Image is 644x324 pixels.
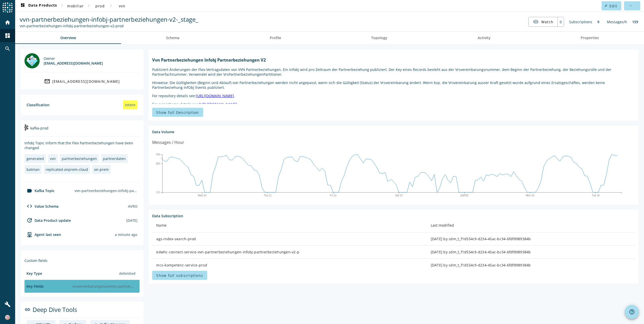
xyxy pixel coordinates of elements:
text: 790 [156,153,160,156]
span: Show full subscriptions [156,273,203,278]
text: Sat 13 [395,194,403,197]
mat-icon: code [26,203,33,209]
mat-icon: visibility [533,19,539,25]
div: vvn-partnerbeziehungen-infobj-partnerbeziehungen-v2-prod [72,186,140,195]
div: Data Volume [152,129,635,134]
mat-icon: mail_outline [44,78,50,84]
img: 3dea2a89eac8bf533c9254fe83012bd2 [5,315,10,320]
td: [DATE] by sdm_t_f1d554c9-d234-45ac-bc34-6fdf8989384b [427,259,635,272]
text: Mon 15 [526,194,534,197]
div: batman [26,167,40,172]
div: [EMAIL_ADDRESS][DOMAIN_NAME] [44,61,103,66]
text: Thu 11 [264,194,272,197]
div: delimited [117,269,138,278]
div: Deep Dive Tools [24,305,140,318]
a: [URL][DOMAIN_NAME] [199,102,237,106]
button: Show full subscriptions [152,271,207,280]
div: generated [26,156,44,161]
div: vvn [50,156,56,161]
div: edwhc-connect-service-vvn-partnerbeziehungen-infobj-partnerbeziehungen-v2-p [156,250,422,255]
div: partnerbeziehungen [62,156,97,161]
span: Profile [270,36,281,40]
button: Watch [529,17,557,26]
text: 160 [156,162,160,165]
div: Data Product update [24,217,71,223]
mat-icon: chevron_right [108,3,114,9]
mat-icon: chevron_right [59,3,65,9]
text: Tue 16 [592,194,600,197]
p: Publiziert Änderungen der Flex-Vertragsdaten von VVN Partnerbeziehungen. Ein Infobj wird pro Zeit... [152,67,635,77]
img: spoud-logo.svg [3,3,13,13]
text: [DATE] [461,194,469,197]
div: replicated-onprem-cloud [46,167,88,172]
mat-icon: edit [605,4,607,7]
span: Schema [166,36,179,40]
div: [DATE] [126,218,138,223]
button: Edit [602,1,621,10]
mat-icon: home [5,19,11,25]
div: [EMAIL_ADDRESS][DOMAIN_NAME] [52,79,120,84]
div: 9 [595,17,602,27]
div: Data Subscription [152,213,635,218]
div: Kafka Topic [24,188,55,194]
div: Messages/h [604,17,630,27]
span: vvn-partnerbeziehungen-infobj-partnerbeziehungen-v2-_stage_ [20,15,198,23]
div: Messages / Hour [152,139,184,146]
mat-icon: chevron_right [86,3,92,9]
text: Fri 12 [330,194,337,197]
mat-icon: label [26,188,33,194]
div: Subscriptions [567,17,595,27]
div: agent-env-prod [24,231,61,237]
div: Value Schema [24,203,59,209]
td: [DATE] by sdm_t_f1d554c9-d234-45ac-bc34-6fdf8989384b [427,232,635,246]
p: Hinweise: Die Gültigkeiten (Beginn und Ablauf) von Partnerbeziehungen werden nicht angepasst, wen... [152,80,635,90]
div: kafka-prod [24,124,140,137]
span: vvn [119,4,126,8]
mat-icon: update [26,217,33,223]
div: Kafka Topic: vvn-partnerbeziehungen-infobj-partnerbeziehungen-v2-prod [20,23,198,28]
div: Key Fields [26,284,44,289]
span: Properties [581,36,599,40]
div: ags-index-search-prod [156,236,422,241]
th: Last modified [427,218,635,232]
a: [EMAIL_ADDRESS][DOMAIN_NAME] [24,77,140,86]
div: Classification [26,102,49,107]
div: Infobj Topic inform that the Flex Partnerbeziehungen have been changed [24,141,140,150]
mat-icon: dashboard [20,3,26,9]
th: Name [152,218,426,232]
p: For avroschema details see: . [152,102,635,106]
span: Activity [478,36,491,40]
mat-icon: help_outline [629,309,635,315]
div: AVRO [128,204,138,209]
mat-icon: search [5,46,11,52]
a: [URL][DOMAIN_NAME] [196,93,234,98]
div: Owner [44,56,103,61]
p: For repository details see: . [152,93,635,98]
div: Key Type [26,271,42,276]
div: on-prem [94,167,109,172]
span: Topology [371,36,387,40]
button: Data Products [18,1,59,10]
span: prod [95,4,105,8]
div: Agents typically reports every 15min to 1h [115,232,138,237]
mat-icon: more_horiz [629,4,632,7]
button: Show full Description [152,108,203,117]
span: Watch [541,17,553,26]
span: Data Products [20,3,57,9]
div: vrsvereinbarungsnummer,partnerbeziehungBeginn,beziehungsRolle,partnerFachnummer [70,282,138,291]
span: Show full Description [156,110,199,115]
td: [DATE] by sdm_t_f1d554c9-d234-45ac-bc34-6fdf8989384b [427,246,635,259]
div: Custom fields [24,258,140,263]
div: 0 [557,17,564,26]
text: 0.0 [156,191,160,194]
img: kafka-prod [24,124,28,130]
text: Wed 10 [198,194,207,197]
div: partnerdaten [103,156,126,161]
div: mcs-kompetenz-service-prod [156,263,422,268]
div: 159 [630,17,641,27]
div: intern [123,100,138,109]
span: Overview [60,36,76,40]
mat-icon: build [5,301,11,307]
button: mobiliar [65,1,86,10]
mat-icon: dashboard [5,33,11,39]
